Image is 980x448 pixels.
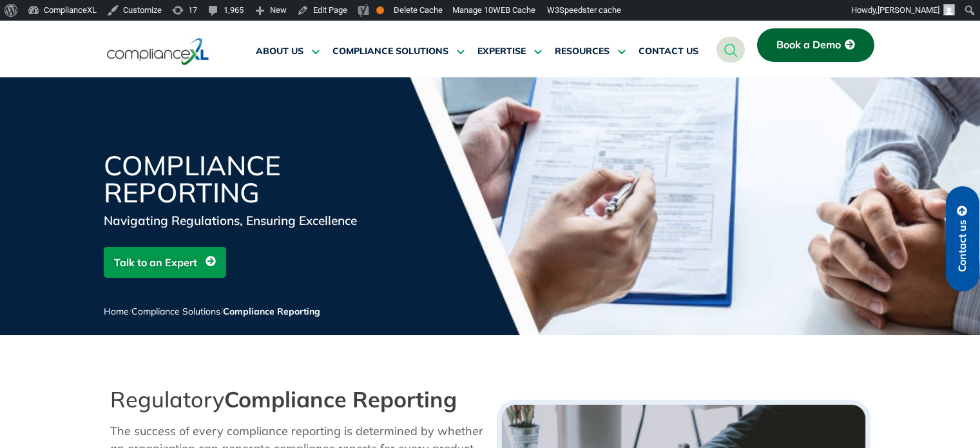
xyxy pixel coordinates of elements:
[104,306,129,317] a: Home
[477,36,542,67] a: EXPERTISE
[110,387,484,413] h2: Regulatory
[878,5,939,15] span: [PERSON_NAME]
[114,250,197,275] span: Talk to an Expert
[957,220,968,272] span: Contact us
[376,6,384,14] div: OK
[107,37,209,66] img: logo-one.svg
[224,385,457,413] strong: Compliance Reporting
[555,36,626,67] a: RESOURCES
[104,152,413,206] h1: Compliance Reporting
[639,46,698,57] span: CONTACT US
[776,39,841,51] span: Book a Demo
[477,46,526,57] span: EXPERTISE
[131,306,220,317] a: Compliance Solutions
[256,46,303,57] span: ABOUT US
[757,28,874,62] a: Book a Demo
[555,46,610,57] span: RESOURCES
[716,37,745,63] a: navsearch-button
[256,36,320,67] a: ABOUT US
[332,46,448,57] span: COMPLIANCE SOLUTIONS
[104,306,320,317] span: / /
[946,186,979,291] a: Contact us
[332,36,465,67] a: COMPLIANCE SOLUTIONS
[104,247,226,278] a: Talk to an Expert
[223,306,320,317] span: Compliance Reporting
[104,211,413,229] div: Navigating Regulations, Ensuring Excellence
[639,36,698,67] a: CONTACT US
